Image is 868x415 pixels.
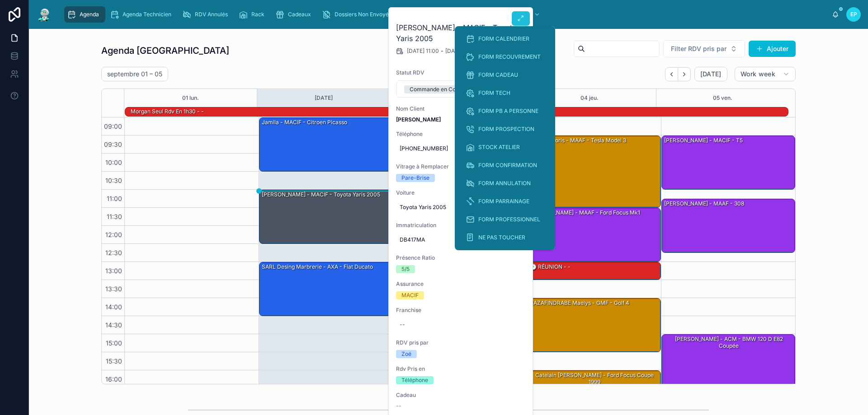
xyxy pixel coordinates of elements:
[396,402,401,410] span: --
[749,41,796,57] button: Ajouter
[528,298,660,352] div: RAZAFINDRABE Maelys - GMF - golf 4
[529,136,627,145] div: DEBIAIS Loris - MAAF - Tesla model 3
[60,5,832,24] div: scrollable content
[273,6,317,23] a: Cadeaux
[663,136,744,145] div: [PERSON_NAME] - MACIF - T5
[400,6,451,23] a: Assurances
[103,321,124,329] span: 14:30
[335,11,392,18] span: Dossiers Non Envoyés
[400,145,523,152] span: [PHONE_NUMBER]
[103,267,124,275] span: 13:00
[396,339,526,346] span: RDV pris par
[662,199,795,252] div: [PERSON_NAME] - MAAF - 308
[460,31,550,47] a: FORM CALENDRIER
[401,174,429,182] div: Pare-Brise
[396,392,526,399] span: Cadeau
[288,11,311,18] span: Cadeaux
[478,162,537,169] span: FORM CONFIRMATION
[195,11,228,18] span: RDV Annulés
[102,122,124,130] span: 09:00
[662,136,795,189] div: [PERSON_NAME] - MACIF - T5
[460,85,550,101] a: FORM TECH
[101,44,229,57] h1: Agenda [GEOGRAPHIC_DATA]
[103,375,124,383] span: 16:00
[741,70,775,78] span: Work week
[179,6,234,23] a: RDV Annulés
[400,321,405,328] div: --
[396,69,526,76] span: Statut RDV
[663,200,745,208] div: [PERSON_NAME] - MAAF - 308
[103,303,124,311] span: 14:00
[528,262,660,280] div: 🕒 RÉUNION - -
[102,140,124,148] span: 09:30
[396,22,526,44] h2: [PERSON_NAME] - MACIF - Toyota Yaris 2005
[401,291,419,299] div: MACIF
[107,70,162,79] h2: septembre 01 – 05
[441,47,443,55] span: -
[123,11,171,18] span: Agenda Technicien
[104,213,124,220] span: 11:30
[315,89,333,107] button: [DATE]
[259,190,392,243] div: [PERSON_NAME] - MACIF - Toyota Yaris 2005
[103,159,124,166] span: 10:00
[445,47,478,55] span: [DATE] 12:30
[396,163,526,170] span: Vitrage à Remplacer
[529,371,660,386] div: Catelain [PERSON_NAME] - Ford focus coupe 1999
[259,118,392,171] div: Jamila - MACIF - Citroen picasso
[478,35,529,42] span: FORM CALENDRIER
[662,335,795,388] div: [PERSON_NAME] - ACM - BMW 120 d e82 coupée
[460,49,550,65] a: FORM RECOUVREMENT
[103,249,124,256] span: 12:30
[319,6,398,23] a: Dossiers Non Envoyés
[396,365,526,373] span: Rdv Pris en
[182,89,199,107] button: 01 lun.
[580,89,599,107] button: 04 jeu.
[103,231,124,238] span: 12:00
[529,209,641,217] div: [PERSON_NAME] - MAAF - Ford focus mk1
[700,70,722,78] span: [DATE]
[460,193,550,210] a: FORM PARRAINAGE
[396,116,441,123] strong: [PERSON_NAME]
[400,236,523,243] span: DB417MA
[251,11,264,18] span: Rack
[261,118,348,126] div: Jamila - MACIF - Citroen picasso
[410,85,464,93] div: Commande en Cours
[713,89,732,107] div: 05 ven.
[401,350,411,358] div: Zoé
[665,67,678,81] button: Back
[104,195,124,202] span: 11:00
[396,80,526,98] button: Select Button
[478,107,538,115] span: FORM PB A PERSONNE
[478,180,531,187] span: FORM ANNULATION
[460,229,550,246] a: NE PAS TOUCHER
[396,254,526,261] span: Présence Ratio
[130,107,205,116] div: Morgan seul rdv en 1h30 - -
[107,6,178,23] a: Agenda Technicien
[400,204,523,211] span: Toyota Yaris 2005
[104,339,124,347] span: 15:00
[671,44,726,53] span: Filter RDV pris par
[460,157,550,173] a: FORM CONFIRMATION
[478,53,541,61] span: FORM RECOUVREMENT
[678,67,691,81] button: Next
[478,144,520,151] span: STOCK ATELIER
[478,216,540,223] span: FORM PROFESSIONNEL
[396,307,526,314] span: Franchise
[478,89,510,97] span: FORM TECH
[130,107,205,116] div: Morgan seul rdv en 1h30 - -
[460,103,550,119] a: FORM PB A PERSONNE
[478,198,529,205] span: FORM PARRAINAGE
[36,7,52,22] img: App logo
[528,208,660,261] div: [PERSON_NAME] - MAAF - Ford focus mk1
[663,335,794,350] div: [PERSON_NAME] - ACM - BMW 120 d e82 coupée
[478,71,518,79] span: FORM CADEAU
[103,177,124,184] span: 10:30
[528,136,660,207] div: DEBIAIS Loris - MAAF - Tesla model 3
[663,40,745,57] button: Select Button
[401,265,410,273] div: 5/5
[460,139,550,155] a: STOCK ATELIER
